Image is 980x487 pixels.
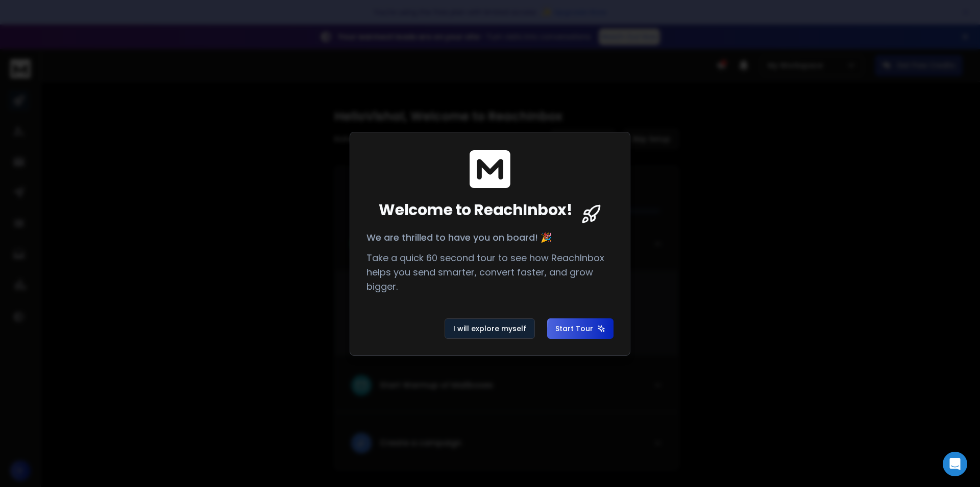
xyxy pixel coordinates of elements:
[547,318,614,339] button: Start Tour
[445,318,535,339] button: I will explore myself
[379,201,572,219] span: Welcome to ReachInbox!
[943,452,967,476] div: Open Intercom Messenger
[366,251,614,294] p: Take a quick 60 second tour to see how ReachInbox helps you send smarter, convert faster, and gro...
[366,230,614,245] p: We are thrilled to have you on board! 🎉
[555,323,605,334] span: Start Tour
